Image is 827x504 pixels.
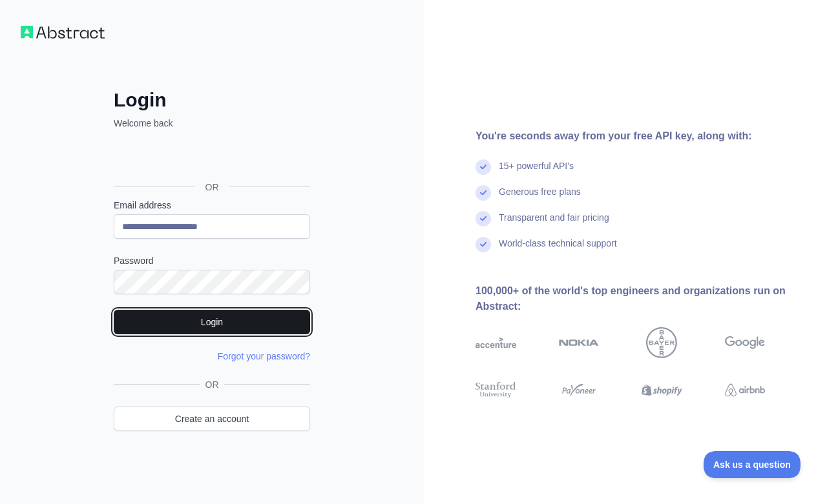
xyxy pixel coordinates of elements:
img: nokia [559,327,600,358]
span: OR [195,181,229,194]
img: stanford university [476,380,516,400]
img: airbnb [725,380,766,400]
img: check mark [476,185,491,201]
img: check mark [476,237,491,252]
img: payoneer [559,380,600,400]
p: Welcome back [114,117,310,130]
div: Transparent and fair pricing [499,211,609,237]
img: accenture [476,327,516,358]
iframe: Sign in with Google Button [107,144,314,172]
img: google [725,327,766,358]
div: 15+ powerful API's [499,159,574,185]
label: Email address [114,199,310,212]
div: World-class technical support [499,237,617,263]
a: Create an account [114,407,310,431]
button: Login [114,310,310,334]
img: check mark [476,159,491,175]
div: 100,000+ of the world's top engineers and organizations run on Abstract: [476,283,806,314]
div: Generous free plans [499,185,581,211]
img: check mark [476,211,491,227]
span: OR [200,378,224,391]
img: shopify [642,380,682,400]
label: Password [114,254,310,267]
img: bayer [646,327,677,358]
h2: Login [114,88,310,112]
div: You're seconds away from your free API key, along with: [476,128,806,144]
iframe: Toggle Customer Support [704,451,801,478]
img: Workflow [21,26,105,39]
a: Forgot your password? [218,351,310,361]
